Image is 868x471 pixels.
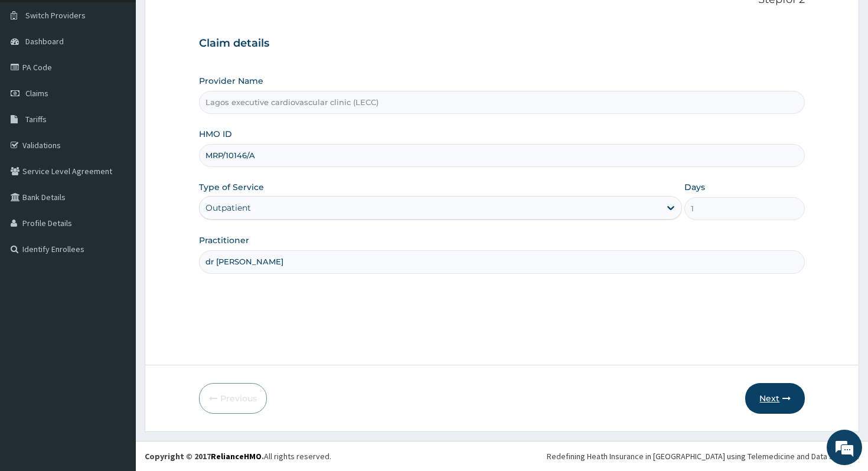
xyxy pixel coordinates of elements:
strong: Copyright © 2017 . [145,451,264,462]
a: RelianceHMO [211,451,262,462]
label: HMO ID [199,128,232,140]
footer: All rights reserved. [136,441,868,471]
div: Redefining Heath Insurance in [GEOGRAPHIC_DATA] using Telemedicine and Data Science! [547,450,859,462]
label: Days [684,181,705,193]
label: Provider Name [199,75,263,87]
span: Tariffs [25,114,47,125]
button: Previous [199,383,267,414]
span: Claims [25,88,48,99]
label: Practitioner [199,234,249,246]
input: Enter Name [199,250,805,273]
span: Switch Providers [25,10,86,21]
span: Dashboard [25,36,64,47]
h3: Claim details [199,37,805,50]
label: Type of Service [199,181,264,193]
button: Next [745,383,805,414]
input: Enter HMO ID [199,144,805,167]
div: Outpatient [205,202,251,214]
